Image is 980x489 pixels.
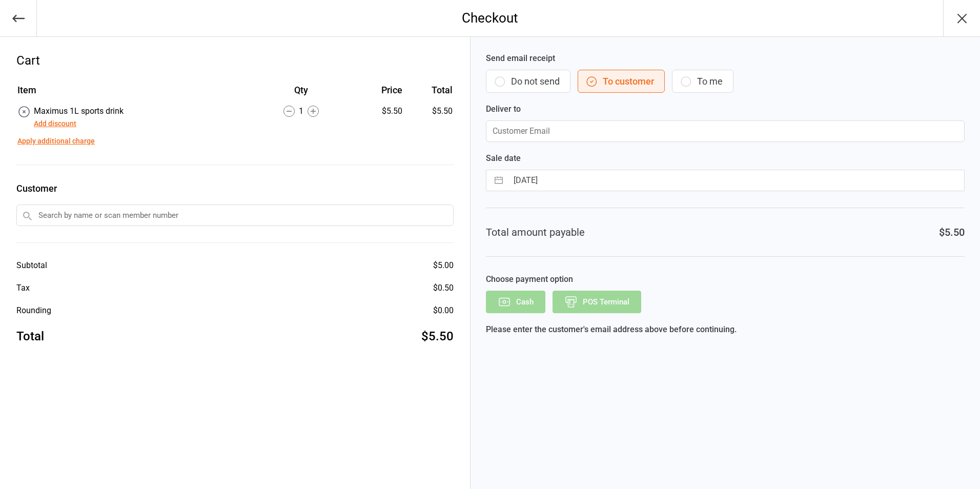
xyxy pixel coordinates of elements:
[486,323,965,336] div: Please enter the customer's email address above before continuing.
[16,259,47,272] div: Subtotal
[421,327,454,345] div: $5.50
[486,273,965,286] label: Choose payment option
[17,83,250,104] th: Item
[406,105,453,130] td: $5.50
[486,52,965,65] label: Send email receipt
[16,181,454,195] label: Customer
[486,70,570,93] button: Do not send
[486,225,585,240] div: Total amount payable
[16,327,44,345] div: Total
[16,51,454,70] div: Cart
[353,105,402,117] div: $5.50
[353,83,402,97] div: Price
[433,282,454,294] div: $0.50
[486,152,965,165] label: Sale date
[17,136,95,147] button: Apply additional charge
[16,304,51,317] div: Rounding
[251,83,352,104] th: Qty
[251,105,352,117] div: 1
[34,106,124,116] span: Maximus 1L sports drink
[939,225,965,240] div: $5.50
[672,70,733,93] button: To me
[486,120,965,142] input: Customer Email
[16,205,454,226] input: Search by name or scan member number
[486,103,965,115] label: Deliver to
[34,118,76,129] button: Add discount
[16,282,30,294] div: Tax
[433,304,454,317] div: $0.00
[433,259,454,272] div: $5.00
[578,70,665,93] button: To customer
[406,83,453,104] th: Total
